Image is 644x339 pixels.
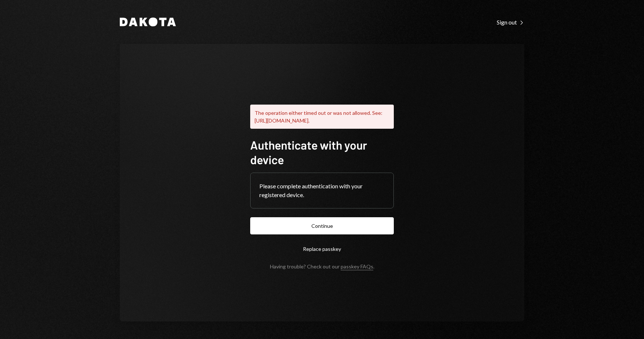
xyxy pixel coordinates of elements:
h1: Authenticate with your device [250,138,394,167]
a: passkey FAQs [341,263,373,270]
div: Having trouble? Check out our . [270,263,374,270]
div: The operation either timed out or was not allowed. See: [URL][DOMAIN_NAME]. [250,105,394,129]
div: Please complete authentication with your registered device. [259,182,385,199]
button: Replace passkey [250,240,394,257]
a: Sign out [497,18,524,26]
button: Continue [250,217,394,234]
